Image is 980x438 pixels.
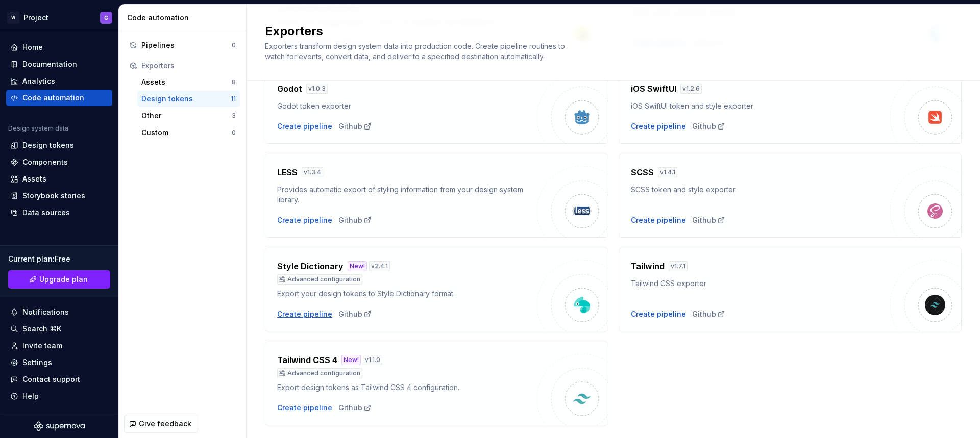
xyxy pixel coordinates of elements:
div: Advanced configuration [277,368,362,378]
div: 0 [232,41,236,49]
div: Invite team [22,341,62,351]
a: Invite team [6,338,112,354]
a: Custom0 [137,124,240,141]
button: Notifications [6,304,112,320]
div: Storybook stories [22,191,85,201]
a: Github [692,309,725,319]
a: Code automation [6,90,112,106]
div: Code automation [22,93,84,103]
a: Github [338,215,372,225]
button: Design tokens11 [137,91,240,107]
button: Assets8 [137,74,240,90]
button: Pipelines0 [125,37,240,54]
div: G [104,14,108,22]
div: W [7,12,19,24]
div: Home [22,42,43,53]
div: Settings [22,357,52,368]
span: Give feedback [139,419,191,429]
button: Create pipeline [277,309,332,319]
div: Assets [141,77,232,87]
a: Home [6,39,112,56]
span: Upgrade plan [39,274,88,285]
div: Assets [22,174,46,184]
a: Github [338,309,372,319]
div: Design tokens [22,140,74,150]
button: Create pipeline [631,215,686,225]
a: Data sources [6,204,112,221]
a: Components [6,154,112,170]
button: Create pipeline [277,121,332,132]
a: Github [338,121,372,132]
h4: Tailwind [631,260,665,272]
span: Exporters transform design system data into production code. Create pipeline routines to watch fo... [265,42,567,61]
div: v 1.1.0 [363,355,382,365]
h4: Tailwind CSS 4 [277,354,337,366]
a: Other3 [137,108,240,124]
button: Search ⌘K [6,321,112,337]
div: Help [22,391,39,401]
button: Contact support [6,371,112,388]
h4: iOS SwiftUI [631,83,676,95]
button: Create pipeline [277,403,332,413]
svg: Supernova Logo [34,421,85,431]
button: WProjectG [2,7,116,29]
div: Search ⌘K [22,324,61,334]
div: v 1.7.1 [669,261,688,271]
div: Exporters [141,61,236,71]
div: Pipelines [141,40,232,50]
div: Provides automatic export of styling information from your design system library. [277,185,537,205]
h4: Godot [277,83,302,95]
div: Components [22,157,68,167]
div: Export design tokens as Tailwind CSS 4 configuration. [277,382,537,393]
button: Give feedback [124,415,198,433]
a: Github [692,215,725,225]
div: 11 [231,95,236,103]
div: Project [23,13,48,23]
div: Advanced configuration [277,274,362,285]
div: Current plan : Free [8,254,110,264]
a: Settings [6,354,112,371]
div: New! [348,261,367,271]
div: Godot token exporter [277,101,537,111]
h4: SCSS [631,166,654,178]
button: Create pipeline [631,121,686,132]
button: Create pipeline [277,215,332,225]
div: Export your design tokens to Style Dictionary format. [277,289,537,299]
div: SCSS token and style exporter [631,185,891,195]
a: Design tokens [6,137,112,153]
div: Analytics [22,76,55,86]
a: Github [338,403,372,413]
div: Data sources [22,208,70,218]
div: Other [141,111,232,121]
button: Help [6,388,112,404]
div: Custom [141,127,232,138]
div: v 1.0.3 [306,84,328,94]
button: Create pipeline [631,309,686,319]
div: 0 [232,128,236,137]
h2: Exporters [265,23,949,39]
div: v 1.3.4 [302,167,323,177]
a: Upgrade plan [8,270,110,289]
a: Documentation [6,56,112,72]
div: v 1.2.6 [680,84,702,94]
div: Contact support [22,374,80,384]
a: Assets [6,171,112,187]
a: Github [692,121,725,132]
div: New! [341,355,361,365]
div: 8 [232,78,236,86]
div: Design system data [8,124,68,133]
